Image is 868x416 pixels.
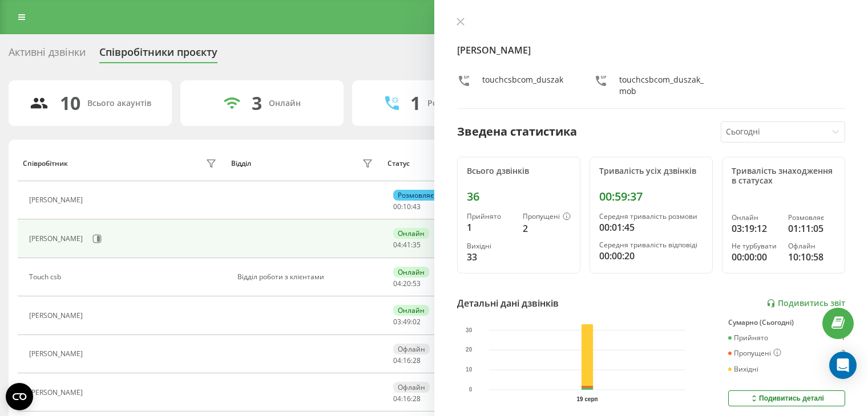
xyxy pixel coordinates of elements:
span: 35 [413,240,421,250]
div: 00:01:45 [599,221,703,234]
span: 43 [413,202,421,211]
div: Офлайн [788,242,835,250]
div: Співробітник [23,160,68,168]
div: [PERSON_NAME] [29,235,86,243]
div: [PERSON_NAME] [29,350,86,358]
div: Тривалість знаходження в статусах [732,166,835,186]
div: Онлайн [732,214,779,222]
div: Онлайн [269,99,301,108]
div: 2 [523,222,571,235]
div: 00:00:20 [599,249,703,263]
div: touchcsbcom_duszak [482,74,563,97]
div: Вихідні [467,242,514,250]
span: 28 [413,394,421,403]
span: 20 [403,279,411,288]
text: 19 серп [576,396,597,402]
div: touchcsbcom_duszak_mob [619,74,708,97]
h4: [PERSON_NAME] [457,43,846,57]
div: Не турбувати [732,242,779,250]
div: 1 [410,92,421,114]
text: 20 [466,347,473,353]
div: Онлайн [393,267,429,278]
a: Подивитись звіт [766,299,845,308]
div: 10 [60,92,80,114]
div: Онлайн [393,305,429,316]
span: 02 [413,317,421,327]
div: Open Intercom Messenger [829,352,857,379]
div: Подивитись деталі [749,394,824,403]
div: : : [393,318,421,326]
button: Подивитись деталі [728,390,845,406]
div: 10:10:58 [788,250,835,264]
span: 16 [403,394,411,403]
span: 16 [403,356,411,365]
div: Розмовляють [427,99,483,108]
div: : : [393,241,421,249]
div: Розмовляє [393,190,438,201]
div: Середня тривалість розмови [599,213,703,221]
div: Середня тривалість відповіді [599,241,703,249]
div: 03:19:12 [732,222,779,235]
text: 30 [466,327,473,333]
div: : : [393,357,421,365]
span: 04 [393,394,401,403]
span: 53 [413,279,421,288]
span: 04 [393,356,401,365]
text: 10 [466,367,473,373]
div: Співробітники проєкту [99,46,217,64]
div: Прийнято [467,213,514,221]
div: Прийнято [728,334,768,342]
div: 33 [467,250,514,264]
div: : : [393,395,421,403]
text: 0 [469,387,472,393]
div: Детальні дані дзвінків [457,296,559,310]
div: 36 [467,190,571,203]
div: Відділ [231,160,251,168]
div: Офлайн [393,382,430,393]
button: Open CMP widget [6,383,33,410]
div: Офлайн [393,344,430,354]
div: Сумарно (Сьогодні) [728,319,845,327]
div: [PERSON_NAME] [29,389,86,397]
div: Активні дзвінки [9,46,86,64]
span: 10 [403,202,411,211]
div: 00:59:37 [599,190,703,203]
div: Статус [387,160,410,168]
div: 00:00:00 [732,250,779,264]
div: Тривалість усіх дзвінків [599,166,703,176]
div: : : [393,203,421,211]
div: 3 [252,92,262,114]
span: 49 [403,317,411,327]
span: 03 [393,317,401,327]
div: Touch csb [29,273,64,281]
div: Пропущені [728,349,781,358]
div: Розмовляє [788,214,835,222]
div: 01:11:05 [788,222,835,235]
div: Всього дзвінків [467,166,571,176]
div: Зведена статистика [457,123,577,140]
div: [PERSON_NAME] [29,312,86,320]
div: 1 [467,221,514,234]
div: 1 [841,334,845,342]
span: 04 [393,279,401,288]
div: Всього акаунтів [87,99,151,108]
div: 2 [841,349,845,358]
div: Вихідні [728,365,758,373]
div: : : [393,280,421,288]
div: Онлайн [393,228,429,239]
div: Пропущені [523,213,571,222]
div: [PERSON_NAME] [29,196,86,204]
span: 41 [403,240,411,250]
span: 04 [393,240,401,250]
span: 00 [393,202,401,211]
span: 28 [413,356,421,365]
div: Відділ роботи з клієнтами [237,273,376,281]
